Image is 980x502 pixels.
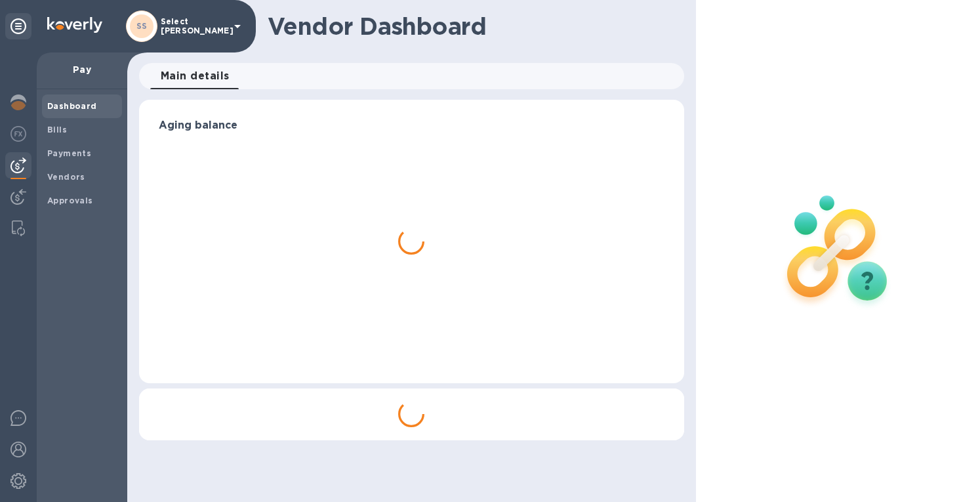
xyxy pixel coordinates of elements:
img: Logo [47,17,102,33]
h1: Vendor Dashboard [268,12,675,40]
b: Bills [47,125,67,135]
b: Approvals [47,196,93,205]
b: SS [136,21,148,31]
b: Vendors [47,172,85,182]
b: Dashboard [47,101,97,111]
h3: Aging balance [159,119,664,132]
b: Payments [47,148,91,158]
p: Pay [47,63,117,76]
p: Select [PERSON_NAME] [161,17,226,35]
div: Unpin categories [5,13,31,39]
img: Foreign exchange [10,126,26,142]
span: Main details [161,67,230,85]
